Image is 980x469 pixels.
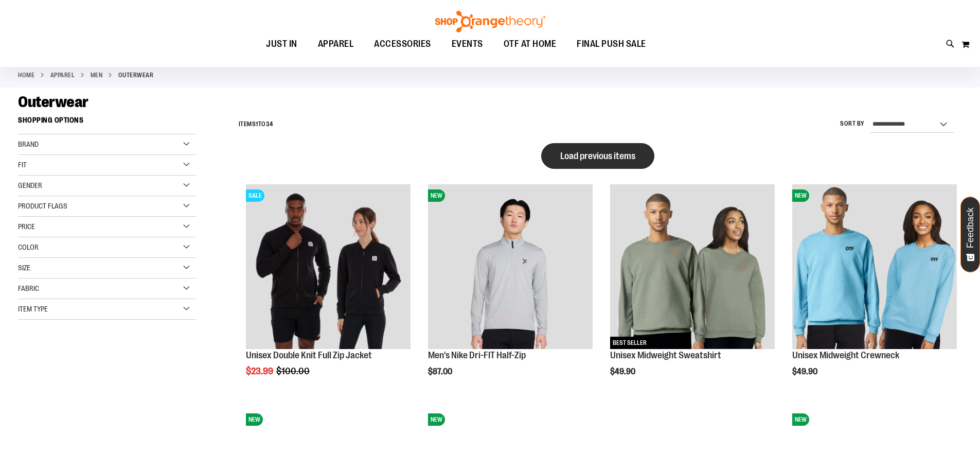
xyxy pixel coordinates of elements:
span: EVENTS [452,32,483,56]
a: Unisex Midweight Sweatshirt [610,350,721,360]
a: Unisex Midweight CrewneckNEW [792,184,957,351]
a: OTF AT HOME [493,32,567,56]
a: Home [18,71,34,80]
span: Size [18,264,30,272]
a: JUST IN [256,32,308,56]
a: Unisex Midweight SweatshirtBEST SELLER [610,184,775,351]
img: Men's Nike Dri-FIT Half-Zip [428,184,593,349]
a: MEN [91,71,103,80]
span: 1 [256,120,258,128]
span: NEW [428,189,445,202]
span: FINAL PUSH SALE [577,32,646,56]
span: $100.00 [276,366,311,376]
div: product [241,179,416,403]
span: Brand [18,140,39,148]
span: $49.90 [792,367,819,376]
span: NEW [792,189,809,202]
button: Feedback - Show survey [960,197,980,272]
span: NEW [428,413,445,426]
button: Load previous items [541,143,654,169]
span: Color [18,243,39,251]
span: NEW [246,413,263,426]
a: Men's Nike Dri-FIT Half-ZipNEW [428,184,593,351]
div: product [787,179,962,403]
img: Product image for Unisex Double Knit Full Zip Jacket [246,184,411,349]
div: product [605,179,780,403]
span: Fabric [18,284,39,292]
span: Item Type [18,305,48,313]
span: $87.00 [428,367,454,376]
span: Product Flags [18,202,67,210]
span: BEST SELLER [610,337,649,349]
img: Unisex Midweight Sweatshirt [610,184,775,349]
a: ACCESSORIES [364,32,441,56]
span: $23.99 [246,366,275,376]
label: Sort By [840,119,865,128]
span: Price [18,222,35,231]
a: FINAL PUSH SALE [566,32,656,56]
img: Unisex Midweight Crewneck [792,184,957,349]
a: APPAREL [308,32,364,56]
a: Unisex Double Knit Full Zip Jacket [246,350,372,360]
span: Fit [18,161,27,169]
a: APPAREL [50,71,75,80]
strong: Outerwear [118,71,154,80]
span: OTF AT HOME [504,32,557,56]
span: Gender [18,181,42,189]
div: product [423,179,598,403]
span: NEW [792,413,809,426]
span: Feedback [966,207,975,248]
a: EVENTS [441,32,493,56]
span: 34 [266,120,273,128]
span: Load previous items [560,151,635,161]
strong: Shopping Options [18,111,196,134]
a: Product image for Unisex Double Knit Full Zip JacketSALE [246,184,411,351]
a: Unisex Midweight Crewneck [792,350,899,360]
span: Outerwear [18,93,88,111]
span: SALE [246,189,264,202]
span: JUST IN [266,32,297,56]
span: $49.90 [610,367,637,376]
h2: Items to [239,116,273,132]
a: Men's Nike Dri-FIT Half-Zip [428,350,526,360]
span: ACCESSORIES [374,32,431,56]
span: APPAREL [318,32,354,56]
img: Shop Orangetheory [434,11,547,32]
